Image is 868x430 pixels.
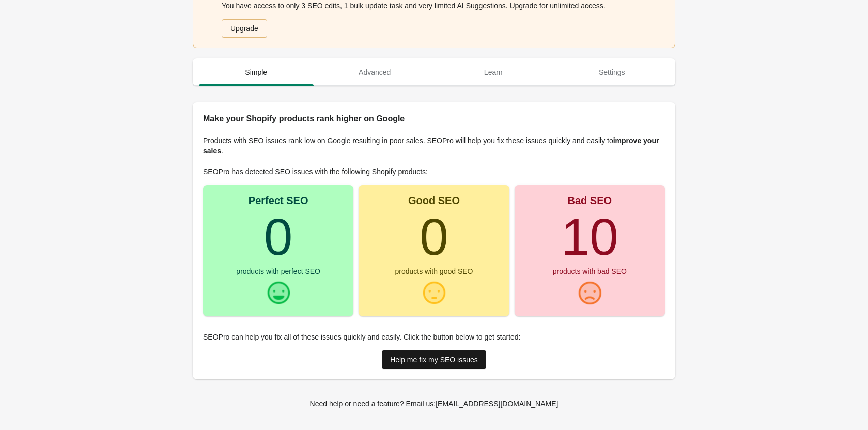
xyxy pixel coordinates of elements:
div: products with good SEO [395,268,473,275]
div: Good SEO [408,195,460,206]
button: Simple [197,59,316,86]
div: Help me fix my SEO issues [390,356,478,364]
button: Advanced [316,59,435,86]
turbo-frame: 0 [420,208,448,266]
a: [EMAIL_ADDRESS][DOMAIN_NAME] [431,394,562,413]
button: Learn [434,59,553,86]
div: Need help or need a feature? Email us: [310,398,559,409]
turbo-frame: 10 [561,208,618,266]
p: Products with SEO issues rank low on Google resulting in poor sales. SEOPro will help you fix the... [203,135,665,156]
turbo-frame: 0 [264,208,293,266]
h2: Make your Shopify products rank higher on Google [203,113,665,125]
div: Perfect SEO [249,195,308,206]
div: [EMAIL_ADDRESS][DOMAIN_NAME] [436,400,558,408]
span: Learn [436,63,551,82]
span: Advanced [318,63,432,82]
button: Settings [553,59,672,86]
p: SEOPro has detected SEO issues with the following Shopify products: [203,166,665,177]
span: Simple [199,63,314,82]
div: Bad SEO [568,195,612,206]
a: Help me fix my SEO issues [382,350,486,369]
span: Settings [555,63,670,82]
div: products with bad SEO [553,268,627,275]
p: SEOPro can help you fix all of these issues quickly and easily. Click the button below to get sta... [203,332,665,342]
div: Upgrade [230,24,258,33]
div: products with perfect SEO [236,268,320,275]
a: Upgrade [222,19,267,38]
